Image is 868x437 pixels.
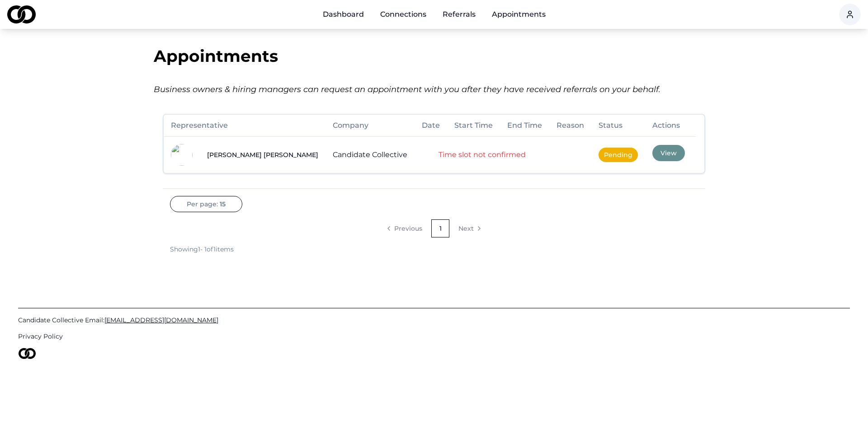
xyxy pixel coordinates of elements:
a: Appointments [485,5,553,23]
th: Actions [645,115,696,136]
span: [EMAIL_ADDRESS][DOMAIN_NAME] [104,316,218,324]
a: 1 [431,219,449,237]
div: Business owners & hiring managers can request an appointment with you after they have received re... [154,83,714,96]
div: Showing 1 - 1 of 1 items [170,245,234,254]
th: Date [415,115,447,136]
th: Status [591,115,645,136]
div: Appointments [154,47,714,65]
a: Candidate Collective Email:[EMAIL_ADDRESS][DOMAIN_NAME] [18,316,850,325]
span: Pending [599,148,638,162]
th: Representative [164,115,325,136]
a: Candidate Collective [333,150,407,159]
th: Reason [549,115,591,136]
a: Privacy Policy [18,332,850,341]
img: logo [18,348,36,359]
button: Per page:15 [170,196,242,212]
a: Dashboard [316,5,371,23]
th: Start Time [447,115,500,136]
a: Referrals [435,5,483,23]
th: Company [325,115,415,136]
button: View [652,145,685,161]
nav: Main [316,5,553,23]
img: logo [7,5,36,23]
img: ea71d155-4f7f-4164-aa94-92297cd61d19-Black%20logo-profile_picture.png [171,144,193,166]
a: [PERSON_NAME] [PERSON_NAME] [207,150,318,159]
th: End Time [500,115,549,136]
td: Time slot not confirmed [415,136,549,173]
span: 15 [220,200,226,209]
nav: pagination [170,219,698,237]
a: Connections [373,5,434,23]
